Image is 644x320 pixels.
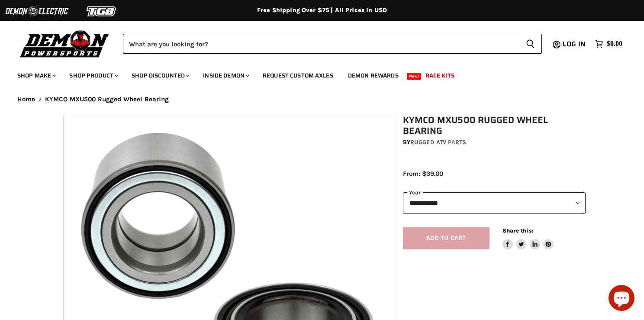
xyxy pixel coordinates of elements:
[11,67,61,84] a: Shop Make
[559,40,591,48] a: Log in
[403,138,586,147] div: by
[63,67,123,84] a: Shop Product
[45,96,169,103] span: KYMCO MXU500 Rugged Wheel Bearing
[502,227,554,250] aside: Share this:
[196,67,254,84] a: Inside Demon
[502,227,534,234] span: Share this:
[125,67,195,84] a: Shop Discounted
[403,115,586,136] h1: KYMCO MXU500 Rugged Wheel Bearing
[563,39,586,49] span: Log in
[591,38,627,50] a: $0.00
[607,40,622,48] span: $0.00
[410,139,466,146] a: Rugged ATV Parts
[606,285,637,313] inbox-online-store-chat: Shopify online store chat
[123,34,542,54] form: Product
[519,34,542,54] button: Search
[4,3,69,19] img: Demon Electric Logo 2
[69,3,134,19] img: TGB Logo 2
[17,96,35,103] a: Home
[11,63,620,84] ul: Main menu
[17,28,112,59] img: Demon Powersports
[419,67,461,84] a: Race Kits
[407,73,422,80] span: New!
[403,170,443,178] span: From: $39.00
[256,67,340,84] a: Request Custom Axles
[123,34,519,54] input: Search
[341,67,405,84] a: Demon Rewards
[403,192,586,213] select: year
